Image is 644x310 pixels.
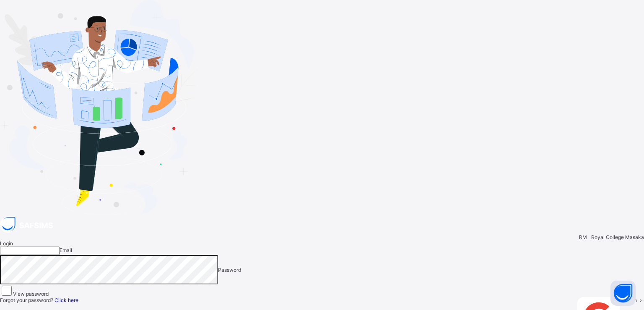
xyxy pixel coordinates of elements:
[55,297,78,303] a: Click here
[60,247,72,253] span: Email
[610,281,636,306] button: Open asap
[218,266,241,273] span: Password
[591,234,644,240] span: Royal College Masaka
[579,234,587,240] span: RM
[13,291,49,297] label: View password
